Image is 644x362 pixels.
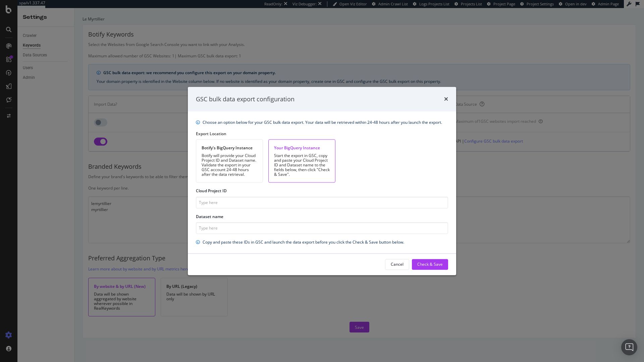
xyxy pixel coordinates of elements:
[196,214,223,219] label: Dataset name
[444,95,448,104] div: times
[274,145,330,151] div: Your BigQuery Instance
[385,259,409,270] button: Cancel
[412,259,448,270] button: Check & Save
[188,87,456,275] div: modal
[274,154,330,177] div: Start the export in GSC, copy and paste your Cloud Project ID and Dataset name to the fields belo...
[196,95,294,104] div: GSC bulk data export configuration
[391,262,404,267] div: Cancel
[196,197,448,208] input: Type here
[621,339,637,355] div: Open Intercom Messenger
[196,188,227,194] label: Cloud Project ID
[196,239,448,245] div: info banner
[202,154,257,177] div: Botify will provide your Cloud Project ID and Dataset name. Validate the export in your GSC accou...
[196,120,448,126] div: info banner
[196,222,448,234] input: Type here
[203,239,404,245] div: Copy and paste these IDs in GSC and launch the data export before you click the Check & Save butt...
[196,131,448,137] div: Export Location
[202,145,257,151] div: Botify's BigQuery Instance
[203,120,442,126] div: Choose an option below for your GSC bulk data export. Your data will be retrieved within 24-48 ho...
[417,262,443,267] div: Check & Save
